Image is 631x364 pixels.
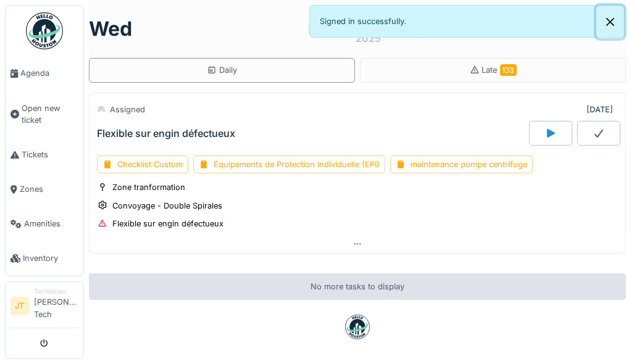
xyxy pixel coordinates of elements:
[6,241,83,276] a: Inventory
[34,287,78,325] li: [PERSON_NAME] Tech
[6,138,83,172] a: Tickets
[10,287,78,328] a: JT Technician[PERSON_NAME] Tech
[6,172,83,207] a: Zones
[24,218,78,230] span: Amenities
[34,287,78,296] div: Technician
[6,91,83,137] a: Open new ticket
[97,155,188,173] div: Checklist Custom
[89,17,132,41] h1: Wed
[26,12,63,49] img: Badge_color-CXgf-gQk.svg
[345,315,370,339] img: badge-BVDL4wpA.svg
[89,273,626,300] div: No more tasks to display
[193,155,385,173] div: Équipements de Protection Individuelle (EPI)
[390,155,533,173] div: maintenance pompe centrifuge
[6,56,83,91] a: Agenda
[482,65,517,75] span: Late
[97,128,235,139] div: Flexible sur engin défectueux
[112,218,224,230] div: Flexible sur engin défectueux
[110,104,145,115] div: Assigned
[596,6,624,38] button: Close
[309,5,625,38] div: Signed in successfully.
[112,200,222,212] div: Convoyage - Double Spirales
[207,64,237,76] div: Daily
[10,297,29,315] li: JT
[500,64,517,76] span: 133
[22,102,78,126] span: Open new ticket
[112,181,185,193] div: Zone tranformation
[6,207,83,241] a: Amenities
[20,183,78,195] span: Zones
[356,31,381,46] div: 2025
[20,67,78,79] span: Agenda
[23,252,78,264] span: Inventory
[587,104,613,115] div: [DATE]
[22,149,78,160] span: Tickets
